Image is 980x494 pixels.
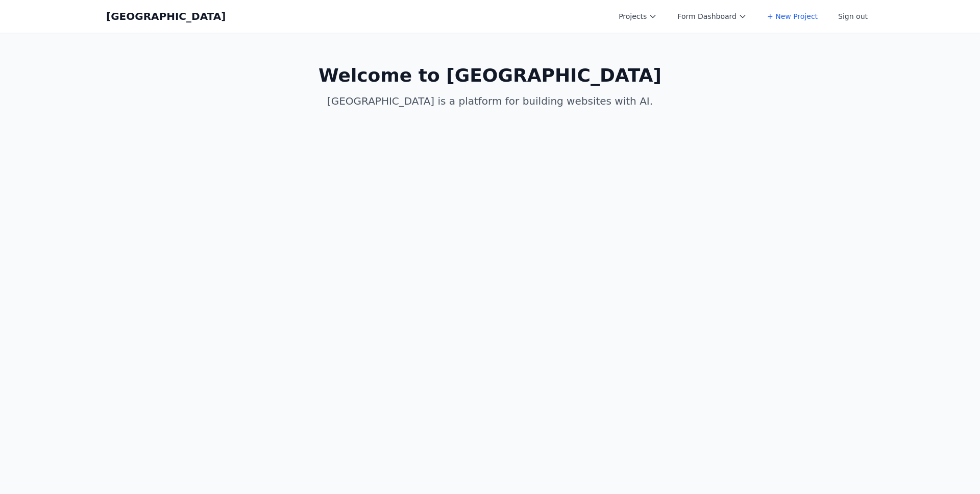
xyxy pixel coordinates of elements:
p: [GEOGRAPHIC_DATA] is a platform for building websites with AI. [294,94,686,108]
button: Form Dashboard [671,7,753,26]
a: + New Project [761,7,824,26]
button: Sign out [832,7,874,26]
a: [GEOGRAPHIC_DATA] [106,9,226,23]
button: Projects [612,7,663,26]
h1: Welcome to [GEOGRAPHIC_DATA] [294,65,686,86]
